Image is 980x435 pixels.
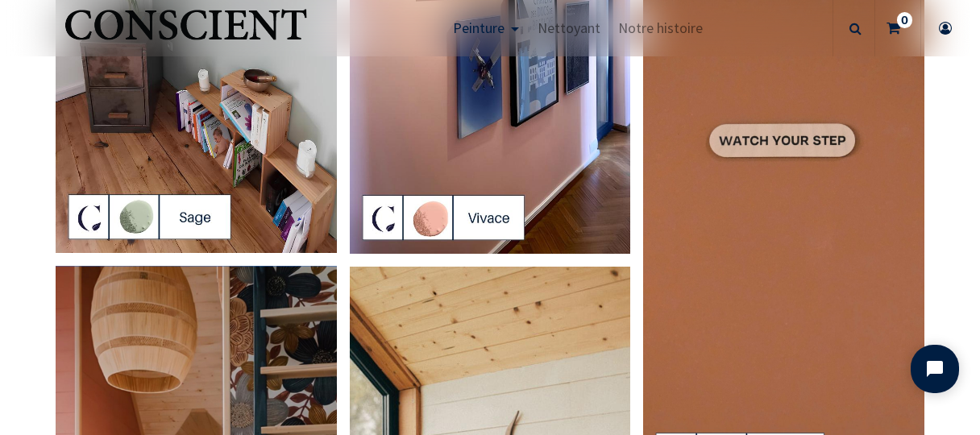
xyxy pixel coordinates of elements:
[618,19,703,37] span: Notre histoire
[538,19,600,37] span: Nettoyant
[897,12,912,28] sup: 0
[897,331,973,407] iframe: Tidio Chat
[453,19,505,37] span: Peinture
